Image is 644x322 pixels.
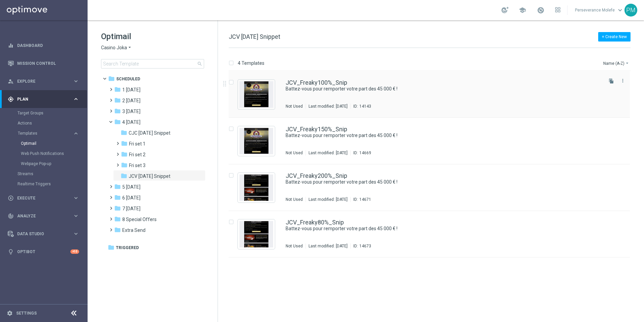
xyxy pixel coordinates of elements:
[350,104,371,109] div: ID:
[122,195,140,201] span: 6 Sunday
[18,128,87,169] div: Templates
[101,45,127,51] span: Casino Joka
[286,132,586,139] a: Battez-vous pour remporter votre part des 45 000 € !
[306,243,350,249] div: Last modified: [DATE]
[222,71,643,118] div: Press SPACE to select this row.
[114,205,121,212] i: folder
[114,194,121,201] i: folder
[7,61,79,66] div: Mission Control
[7,43,79,48] button: equalizer Dashboard
[222,211,643,258] div: Press SPACE to select this row.
[286,219,344,225] a: JCV_Freaky80%_Snip
[18,118,87,128] div: Actions
[16,311,37,315] a: Settings
[73,96,79,102] i: keyboard_arrow_right
[8,231,73,237] div: Data Studio
[17,79,73,83] span: Explore
[7,195,79,201] div: play_circle_outline Execute keyboard_arrow_right
[620,78,625,83] i: more_vert
[359,197,371,202] div: 14671
[116,245,139,251] span: Triggered
[21,161,70,166] a: Webpage Pop-up
[21,149,87,159] div: Web Push Notifications
[101,45,132,51] button: Casino Joka arrow_drop_down
[121,129,127,136] i: folder
[197,61,202,66] span: search
[8,96,14,102] i: gps_fixed
[8,36,79,54] div: Dashboard
[286,243,303,249] div: Not Used
[108,244,115,251] i: folder
[18,169,87,179] div: Streams
[519,6,526,14] span: school
[8,243,79,261] div: Optibot
[7,213,79,219] button: track_changes Analyze keyboard_arrow_right
[18,171,70,177] a: Streams
[18,108,87,118] div: Target Groups
[114,108,121,114] i: folder
[8,43,14,49] i: equalizer
[129,162,146,168] span: Fri set 3
[17,97,73,101] span: Plan
[122,216,157,222] span: 8 Special Offers
[122,184,140,190] span: 5 Saturday
[359,150,371,156] div: 14669
[222,164,643,211] div: Press SPACE to select this row.
[286,86,586,92] a: Battez-vous pour remporter votre part des 45 000 € !
[286,150,303,156] div: Not Used
[239,128,273,154] img: 14669.jpeg
[122,119,140,125] span: 4 Friday
[8,195,73,201] div: Execute
[350,150,371,156] div: ID:
[306,104,350,109] div: Last modified: [DATE]
[616,6,624,14] span: keyboard_arrow_down
[306,197,350,202] div: Last modified: [DATE]
[122,98,140,104] span: 2 Wednesday
[8,78,14,84] i: person_search
[73,231,79,237] i: keyboard_arrow_right
[359,104,371,109] div: 14143
[18,120,70,126] a: Actions
[286,173,347,179] a: JCV_Freaky200%_Snip
[574,5,624,15] a: Perseverance Molefekeyboard_arrow_down
[21,151,70,156] a: Web Push Notifications
[18,131,79,136] button: Templates keyboard_arrow_right
[122,227,146,233] span: Extra Send
[129,173,170,179] span: JCV Friday Snippet
[624,60,630,66] i: arrow_drop_down
[114,183,121,190] i: folder
[114,216,121,222] i: folder
[7,97,79,102] button: gps_fixed Plan keyboard_arrow_right
[238,60,264,66] p: 4 Templates
[17,36,79,54] a: Dashboard
[18,179,87,189] div: Realtime Triggers
[70,249,79,254] div: +10
[18,131,66,135] span: Templates
[73,213,79,219] i: keyboard_arrow_right
[7,79,79,84] button: person_search Explore keyboard_arrow_right
[286,225,586,232] a: Battez-vous pour remporter votre part des 45 000 € !
[8,213,73,219] div: Analyze
[129,130,170,136] span: CJC Friday Snippet
[73,195,79,201] i: keyboard_arrow_right
[122,206,140,212] span: 7 Monday
[21,141,70,146] a: Optimail
[286,179,602,185] div: Battez-vous pour remporter votre part des 45 000 € !
[8,54,79,72] div: Mission Control
[114,86,121,93] i: folder
[129,152,146,158] span: Fri set 2
[8,78,73,84] div: Explore
[121,140,128,147] i: folder
[598,32,631,42] button: + Create New
[229,33,280,40] span: JCV [DATE] Snippet
[114,97,121,104] i: folder
[17,232,73,236] span: Data Studio
[619,77,626,85] button: more_vert
[73,130,79,137] i: keyboard_arrow_right
[17,214,73,218] span: Analyze
[7,249,79,254] button: lightbulb Optibot +10
[121,172,127,179] i: folder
